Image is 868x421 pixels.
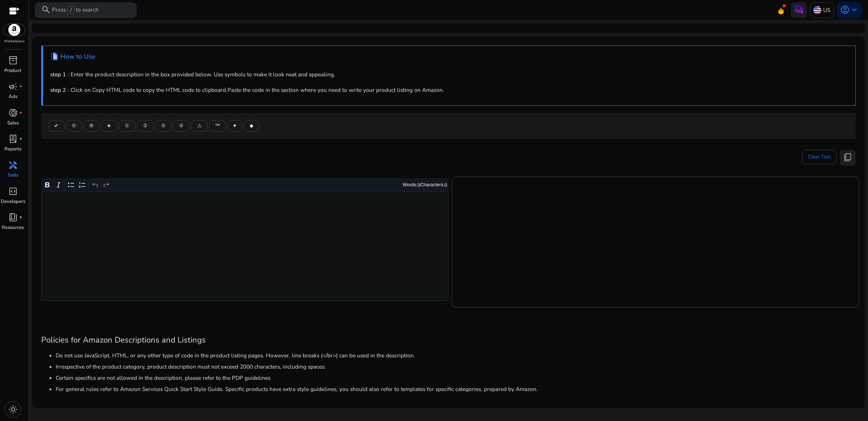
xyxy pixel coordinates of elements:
[191,120,208,132] button: ⚠
[173,120,190,132] button: ④
[60,53,95,60] h4: How to Use
[4,67,21,75] p: Product
[137,120,153,132] button: ②
[8,82,18,92] span: campaign
[56,374,856,382] li: Certain specifics are not allowed in the description, please refer to the PDP guidelines
[444,182,447,188] label: 0
[119,120,135,132] button: ①
[19,216,22,219] span: fiber_manual_record
[155,120,171,132] button: ③
[125,122,129,129] span: ①
[41,178,448,192] div: Editor toolbar
[4,146,21,153] p: Reports
[4,24,25,36] img: amazon.svg
[1,198,25,205] p: Developers
[41,335,856,345] h3: Policies for Amazon Descriptions and Listings
[41,5,51,14] span: search
[802,150,837,164] button: Clear Text
[813,6,821,14] img: us.svg
[4,39,25,44] p: Marketplace
[808,150,831,164] span: Clear Text
[209,120,226,132] button: ™
[8,187,18,196] span: code_blocks
[107,122,111,129] span: ★
[143,122,148,129] span: ②
[101,120,117,132] button: ★
[233,122,236,129] span: ♥
[56,385,856,393] li: For general rules refer to Amazon Services Quick Start Style Guide. Specific products have extra ...
[179,122,184,129] span: ④
[41,192,448,301] div: Rich Text Editor. Editing area: main. Press Alt+0 for help.
[84,120,99,132] button: ®
[8,134,18,144] span: lab_profile
[244,120,259,132] button: ◆
[19,85,22,88] span: fiber_manual_record
[54,122,59,129] span: ✔
[66,120,82,132] button: ©
[48,120,64,132] button: ✔
[197,122,202,129] span: ⚠
[8,56,18,65] span: inventory_2
[227,120,242,132] button: ♥
[403,180,447,190] div: Words: Characters:
[850,5,859,14] span: keyboard_arrow_down
[50,71,66,78] b: step 1
[56,362,856,371] li: Irrespective of the product category, product description must not exceed 2000 characters, includ...
[19,137,22,141] span: fiber_manual_record
[52,6,99,14] p: Press to search
[8,405,18,414] span: light_mode
[8,108,18,118] span: donut_small
[50,70,848,78] p: : Enter the product description in the box provided below. Use symbols to make it look neat and a...
[417,182,420,188] label: 0
[67,6,74,14] span: /
[19,111,22,115] span: fiber_manual_record
[7,120,19,127] p: Sales
[161,122,166,129] span: ③
[56,351,856,360] li: Do not use JavaScript, HTML, or any other type of code in the product listing pages. However, lin...
[840,5,850,14] span: account_circle
[9,93,17,101] p: Ads
[250,122,254,129] span: ◆
[72,122,76,129] span: ©
[50,86,66,94] b: step 2
[823,4,830,16] p: US
[7,172,18,179] p: Tools
[50,86,848,94] p: : Click on Copy HTML code to copy the HTML code to clipboard.Paste the code in the section where ...
[8,213,18,222] span: book_4
[89,122,93,129] span: ®
[2,224,24,231] p: Resources
[8,161,18,170] span: handyman
[215,122,220,129] span: ™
